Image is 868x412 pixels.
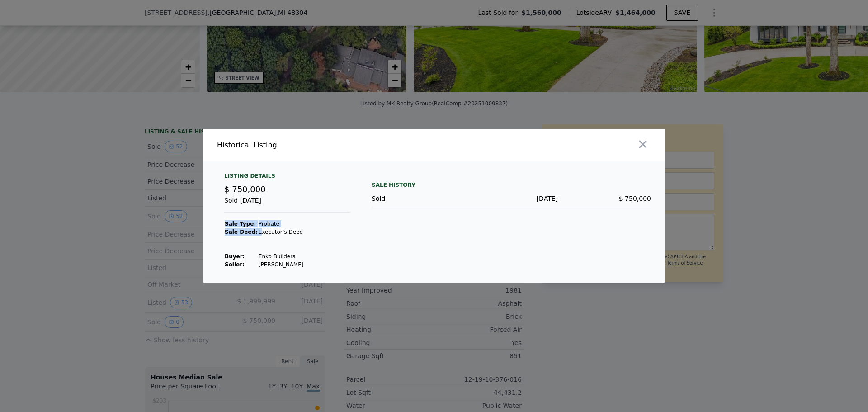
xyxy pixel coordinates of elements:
[372,194,465,203] div: Sold
[372,180,651,190] div: Sale History
[619,195,651,202] span: $ 750,000
[224,185,266,194] span: $ 750,000
[225,221,256,227] strong: Sale Type:
[217,140,430,151] div: Historical Listing
[258,228,304,236] td: Executor’s Deed
[225,261,245,268] strong: Seller :
[258,260,304,269] td: [PERSON_NAME]
[225,229,258,235] strong: Sale Deed:
[225,253,245,260] strong: Buyer :
[258,220,304,228] td: Probate
[224,196,350,213] div: Sold [DATE]
[224,172,350,183] div: Listing Details
[465,194,558,203] div: [DATE]
[258,252,304,260] td: Enko Builders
